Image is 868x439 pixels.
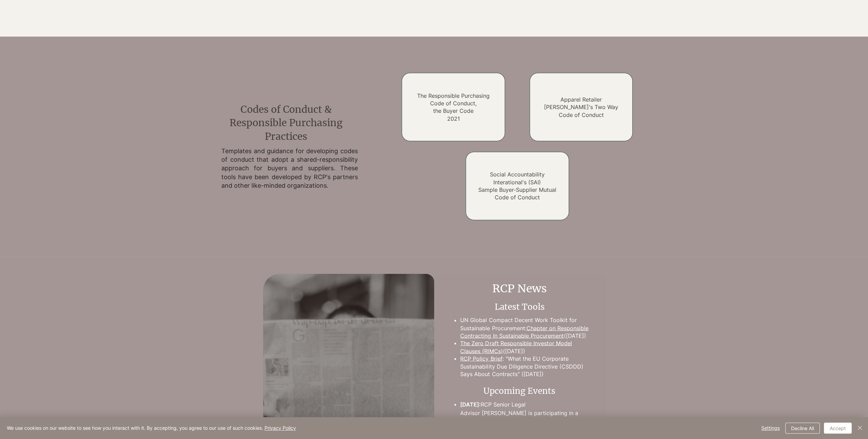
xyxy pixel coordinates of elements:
[460,355,583,377] a: : "What the EU Corporate Sustainability Due Diligence Directive (CSDDD) Says About Contracts" ([D...
[460,401,481,408] span: [DATE]:
[221,147,358,189] span: Templates and guidance for developing codes of conduct that adopt a shared-responsibility approac...
[451,301,589,313] h3: Latest Tools
[460,339,588,355] p: (
[785,423,820,434] button: Decline All
[523,347,525,354] a: )
[824,423,852,434] button: Accept
[221,103,358,190] div: main content
[460,340,572,354] a: The Zero Draft Responsible Investor Model Clauses (RIMCs)
[264,425,296,431] a: Privacy Policy
[544,96,618,118] a: Apparel Retailer [PERSON_NAME]'s Two Way Code of Conduct
[230,103,342,142] span: Codes of Conduct & Responsible Purchasing Practices
[856,424,864,432] img: Close
[505,347,523,354] a: [DATE]
[417,92,490,122] a: The Responsible Purchasing Code of Conduct,the Buyer Code2021
[7,425,296,431] span: We use cookies on our website to see how you interact with it. By accepting, you agree to our use...
[478,171,556,201] a: Social Accountability Interational's (SAI)Sample Buyer-Supplier Mutual Code of Conduct
[450,385,588,397] h2: Upcoming Events
[460,355,502,362] a: RCP Policy Brief
[856,423,864,434] button: Close
[451,281,589,296] h2: RCP News
[460,316,588,339] p: UN Global Compact Decent Work Toolkit for Sustainable Procurement: ([DATE])
[761,423,780,433] span: Settings
[460,324,588,339] a: Chapter on Responsible Contracting In Sustainable Procurement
